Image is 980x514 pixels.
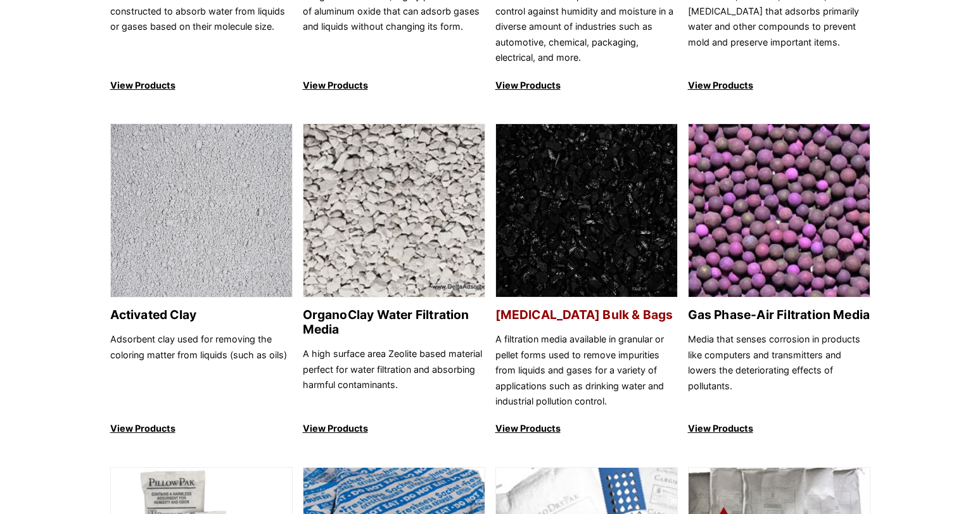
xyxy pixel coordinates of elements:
img: Activated Carbon Bulk & Bags [496,124,677,298]
a: Activated Clay Activated Clay Adsorbent clay used for removing the coloring matter from liquids (... [110,123,293,437]
p: View Products [303,78,485,93]
h2: OrganoClay Water Filtration Media [303,308,485,337]
p: Adsorbent clay used for removing the coloring matter from liquids (such as oils) [110,332,293,409]
p: View Products [688,78,870,93]
p: View Products [688,421,870,436]
a: Gas Phase-Air Filtration Media Gas Phase-Air Filtration Media Media that senses corrosion in prod... [688,123,870,437]
p: View Products [303,421,485,436]
p: View Products [110,421,293,436]
h2: Activated Clay [110,308,293,322]
p: View Products [495,421,678,436]
a: OrganoClay Water Filtration Media OrganoClay Water Filtration Media A high surface area Zeolite b... [303,123,485,437]
img: OrganoClay Water Filtration Media [303,124,485,298]
p: Media that senses corrosion in products like computers and transmitters and lowers the deteriorat... [688,332,870,409]
p: View Products [110,78,293,93]
img: Activated Clay [111,124,292,298]
h2: Gas Phase-Air Filtration Media [688,308,870,322]
img: Gas Phase-Air Filtration Media [689,124,870,298]
p: View Products [495,78,678,93]
p: A high surface area Zeolite based material perfect for water filtration and absorbing harmful con... [303,346,485,409]
p: A filtration media available in granular or pellet forms used to remove impurities from liquids a... [495,332,678,409]
h2: [MEDICAL_DATA] Bulk & Bags [495,308,678,322]
a: Activated Carbon Bulk & Bags [MEDICAL_DATA] Bulk & Bags A filtration media available in granular ... [495,123,678,437]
